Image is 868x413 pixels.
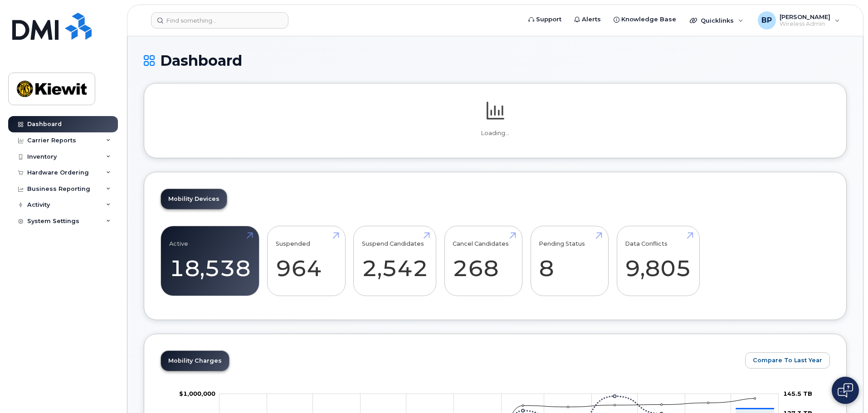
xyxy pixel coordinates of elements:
tspan: 145.5 TB [783,390,812,397]
a: Suspended 964 [276,231,337,291]
a: Active 18,538 [169,231,251,291]
a: Data Conflicts 9,805 [625,231,691,291]
h1: Dashboard [144,53,847,68]
a: Cancel Candidates 268 [453,231,514,291]
tspan: $1,000,000 [179,390,215,397]
p: Loading... [161,129,830,137]
button: Compare To Last Year [745,352,830,369]
a: Suspend Candidates 2,542 [362,231,428,291]
img: Open chat [838,383,853,398]
span: Compare To Last Year [753,356,822,364]
a: Mobility Devices [161,189,227,209]
a: Mobility Charges [161,351,229,371]
g: $0 [179,390,215,397]
a: Pending Status 8 [539,231,600,291]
